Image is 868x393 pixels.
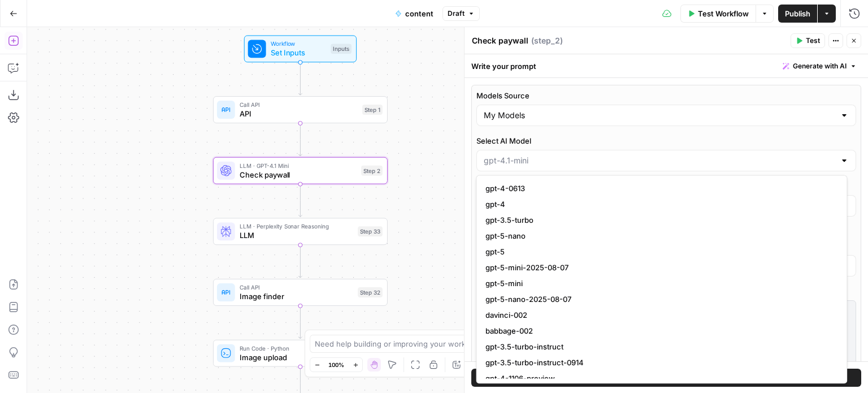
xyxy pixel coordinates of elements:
[240,169,357,180] span: Check paywall
[358,226,383,236] div: Step 33
[778,59,861,74] button: Generate with AI
[240,100,358,109] span: Call API
[240,108,358,119] span: API
[448,8,465,19] span: Draft
[485,278,833,289] span: gpt-5-mini
[240,352,353,363] span: Image upload
[298,62,302,95] g: Edge from start to step_1
[362,105,383,115] div: Step 1
[298,245,302,278] g: Edge from step_33 to step_32
[485,198,833,210] span: gpt-4
[485,325,833,336] span: babbage-002
[213,279,388,306] div: Call APIImage finderStep 32
[484,155,835,166] input: gpt-4.1-mini
[213,157,388,184] div: LLM · GPT-4.1 MiniCheck paywallStep 2
[240,222,353,231] span: LLM · Perplexity Sonar Reasoning
[680,5,756,23] button: Test Workflow
[298,123,302,156] g: Edge from step_1 to step_2
[793,61,847,71] span: Generate with AI
[485,246,833,257] span: gpt-5
[485,214,833,226] span: gpt-3.5-turbo
[531,35,563,46] span: ( step_2 )
[328,360,344,369] span: 100%
[476,90,856,101] label: Models Source
[484,110,835,121] input: My Models
[331,44,351,54] div: Inputs
[485,373,833,384] span: gpt-4-1106-preview
[405,8,433,19] span: content
[476,135,856,146] label: Select AI Model
[485,341,833,352] span: gpt-3.5-turbo-instruct
[271,47,327,58] span: Set Inputs
[213,340,388,367] div: Run Code · PythonImage uploadStep 34
[485,309,833,321] span: davinci-002
[358,287,383,297] div: Step 32
[298,306,302,339] g: Edge from step_32 to step_34
[240,344,353,353] span: Run Code · Python
[213,218,388,245] div: LLM · Perplexity Sonar ReasoningLLMStep 33
[240,283,353,292] span: Call API
[471,368,861,386] button: Test
[791,33,825,48] button: Test
[271,39,327,48] span: Workflow
[213,96,388,123] div: Call APIAPIStep 1
[485,230,833,241] span: gpt-5-nano
[240,161,357,170] span: LLM · GPT-4.1 Mini
[778,5,817,23] button: Publish
[785,8,810,19] span: Publish
[361,166,383,176] div: Step 2
[485,262,833,273] span: gpt-5-mini-2025-08-07
[240,230,353,241] span: LLM
[388,5,440,23] button: content
[806,36,820,46] span: Test
[472,35,528,46] textarea: Check paywall
[298,184,302,217] g: Edge from step_2 to step_33
[698,8,749,19] span: Test Workflow
[465,54,868,77] div: Write your prompt
[485,183,833,194] span: gpt-4-0613
[240,291,353,302] span: Image finder
[485,293,833,305] span: gpt-5-nano-2025-08-07
[485,357,833,368] span: gpt-3.5-turbo-instruct-0914
[442,6,480,21] button: Draft
[213,35,388,62] div: WorkflowSet InputsInputs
